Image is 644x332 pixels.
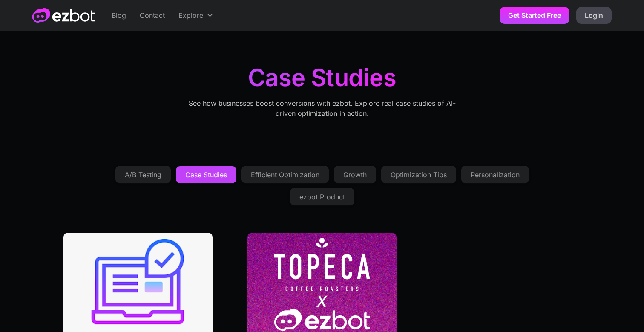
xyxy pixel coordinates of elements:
[334,166,376,183] a: Growth
[461,166,529,183] a: Personalization
[176,166,236,183] a: Case Studies
[391,171,447,178] div: Optimization Tips
[251,171,319,178] div: Efficient Optimization
[248,65,396,95] h1: Case Studies
[500,7,569,24] a: Get Started Free
[184,98,460,118] div: See how businesses boost conversions with ezbot. Explore real case studies of AI-driven optimizat...
[290,188,354,205] a: ezbot Product
[343,171,367,178] div: Growth
[381,166,456,183] a: Optimization Tips
[471,171,520,178] div: Personalization
[178,10,203,20] div: Explore
[32,8,95,23] a: home
[299,193,345,200] div: ezbot Product
[125,171,161,178] div: A/B Testing
[185,171,227,178] div: Case Studies
[576,7,612,24] a: Login
[115,166,171,183] a: A/B Testing
[241,166,329,183] a: Efficient Optimization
